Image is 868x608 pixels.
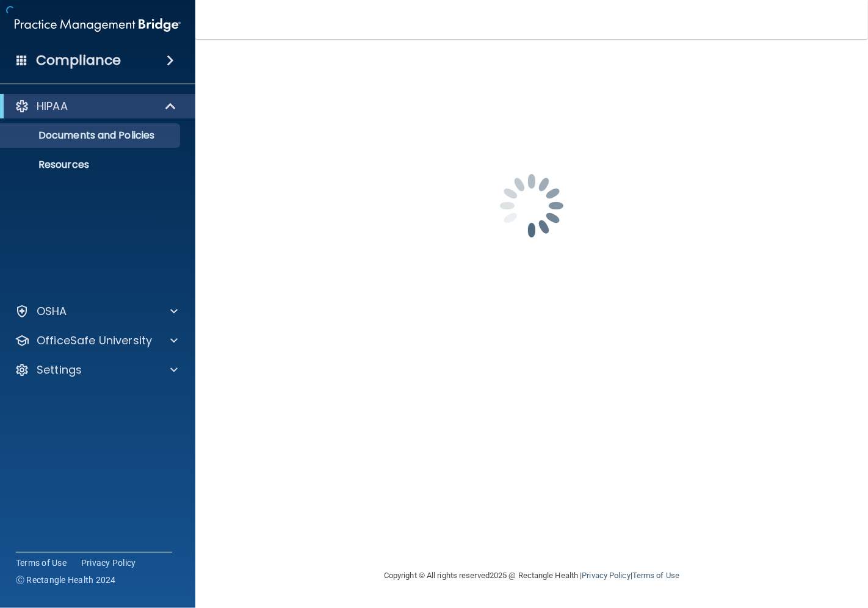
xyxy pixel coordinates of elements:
[15,99,177,114] a: HIPAA
[582,571,630,580] a: Privacy Policy
[81,557,136,569] a: Privacy Policy
[37,99,68,114] p: HIPAA
[16,557,67,569] a: Terms of Use
[309,556,754,595] div: Copyright © All rights reserved 2025 @ Rectangle Health | |
[15,333,178,348] a: OfficeSafe University
[37,304,67,319] p: OSHA
[8,159,175,171] p: Resources
[15,304,178,319] a: OSHA
[37,333,152,348] p: OfficeSafe University
[15,363,178,377] a: Settings
[37,363,82,377] p: Settings
[632,571,679,580] a: Terms of Use
[15,13,181,37] img: PMB logo
[471,145,593,267] img: spinner.e123f6fc.gif
[16,574,116,586] span: Ⓒ Rectangle Health 2024
[8,129,175,142] p: Documents and Policies
[36,52,121,69] h4: Compliance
